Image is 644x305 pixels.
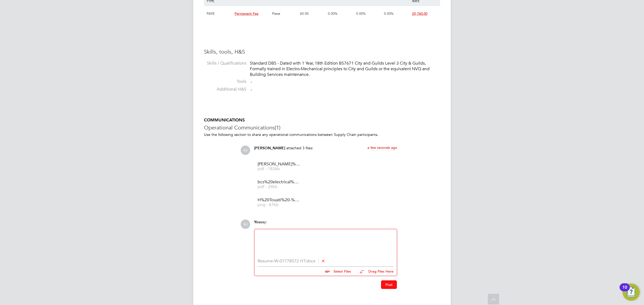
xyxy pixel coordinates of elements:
p: Use the following section to share any operational communications between Supply Chain participants. [204,132,440,137]
div: PAYE [205,6,233,21]
label: Tools [204,79,246,84]
span: png - 87kb [258,203,301,207]
div: Piece [271,6,299,21]
a: H%20Touati%20-%20BGIS png - 87kb [258,198,301,207]
label: Additional H&S [204,87,246,92]
span: You [254,220,261,224]
span: [PERSON_NAME]%20Touati%20-%2018th%20Edition%20E-cert [258,162,301,166]
span: pdf - 39kb [258,185,301,189]
a: bcs%20electrical%201 pdf - 39kb [258,180,301,189]
span: £5,760.00 [412,11,427,16]
span: [PERSON_NAME] [254,146,285,150]
button: Open Resource Center, 10 new notifications [623,284,640,301]
div: 10 [622,287,627,294]
div: £0.00 [299,6,327,21]
a: [PERSON_NAME]%20Touati%20-%2018th%20Edition%20E-cert pdf - 183kb [258,162,301,171]
button: Drag Files Here [355,266,394,277]
div: Standard DBS - Dated with 1 Year, 18th Edition BS7671 City and Guilds Level 3 City & Guilds, Form... [250,61,440,77]
h5: COMMUNICATIONS [204,117,440,123]
span: (1) [275,124,280,131]
button: Post [381,280,397,289]
span: H%20Touati%20-%20BGIS [258,198,301,202]
label: Skills / Qualifications [204,61,246,66]
span: bcs%20electrical%201 [258,180,301,184]
span: 0.00% [328,11,338,16]
div: say: [254,220,397,229]
span: Permanent Fee [235,11,258,16]
span: KJ [241,146,250,155]
h3: Operational Communications [204,124,440,131]
span: KJ [241,220,250,229]
li: Resume-W-01778572 HT.docx [258,259,394,264]
span: attached 3 files: [286,146,313,150]
span: a few seconds ago [367,145,397,150]
span: 0.00% [356,11,366,16]
h3: Skills, tools, H&S [204,48,440,55]
span: - [251,87,252,92]
span: 0.00% [384,11,394,16]
span: - [251,79,252,84]
span: pdf - 183kb [258,167,301,171]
